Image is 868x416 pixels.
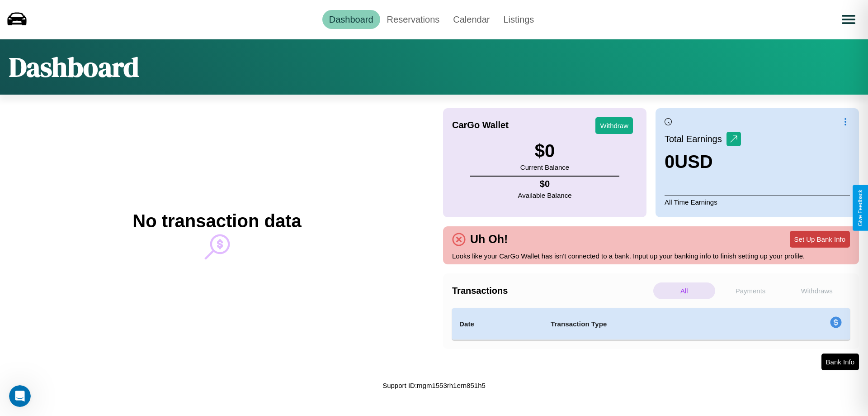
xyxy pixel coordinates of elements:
[452,308,850,340] table: simple table
[518,179,572,189] h4: $ 0
[665,152,741,172] h3: 0 USD
[653,282,715,299] p: All
[518,189,572,201] p: Available Balance
[520,141,569,161] h3: $ 0
[459,319,536,330] h4: Date
[452,120,509,130] h4: CarGo Wallet
[132,211,301,231] h2: No transaction data
[821,354,859,370] button: Bank Info
[452,286,651,296] h4: Transactions
[496,10,541,29] a: Listings
[665,196,850,208] p: All Time Earnings
[665,131,726,147] p: Total Earnings
[790,231,850,248] button: Set Up Bank Info
[786,282,848,299] p: Withdraws
[836,7,861,32] button: Open menu
[857,190,863,226] div: Give Feedback
[520,161,569,173] p: Current Balance
[446,10,496,29] a: Calendar
[720,282,782,299] p: Payments
[9,48,139,86] h1: Dashboard
[551,319,756,330] h4: Transaction Type
[382,379,486,392] p: Support ID: mgm1553rh1ern851h5
[466,233,512,246] h4: Uh Oh!
[9,385,31,407] iframe: Intercom live chat
[322,10,380,29] a: Dashboard
[595,117,633,134] button: Withdraw
[452,250,850,262] p: Looks like your CarGo Wallet has isn't connected to a bank. Input up your banking info to finish ...
[380,10,447,29] a: Reservations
